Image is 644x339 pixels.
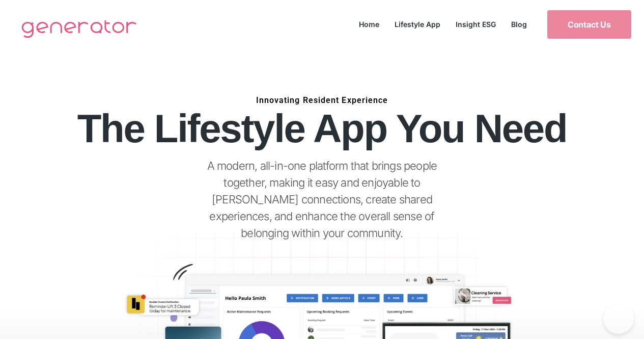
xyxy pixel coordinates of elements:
a: Home [351,17,387,31]
h1: The Lifestyle App You Need [70,110,575,147]
h6: Innovating Resident Experience [70,100,575,100]
a: Insight ESG [448,17,503,31]
a: Contact Us [547,10,631,39]
iframe: Toggle Customer Support [603,303,634,334]
nav: Menu [351,17,535,31]
p: A modern, all-in-one platform that brings people together, making it easy and enjoyable to [PERSO... [201,158,443,242]
a: Blog [503,17,535,31]
a: Lifestyle App [387,17,448,31]
span: Contact Us [568,20,611,29]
